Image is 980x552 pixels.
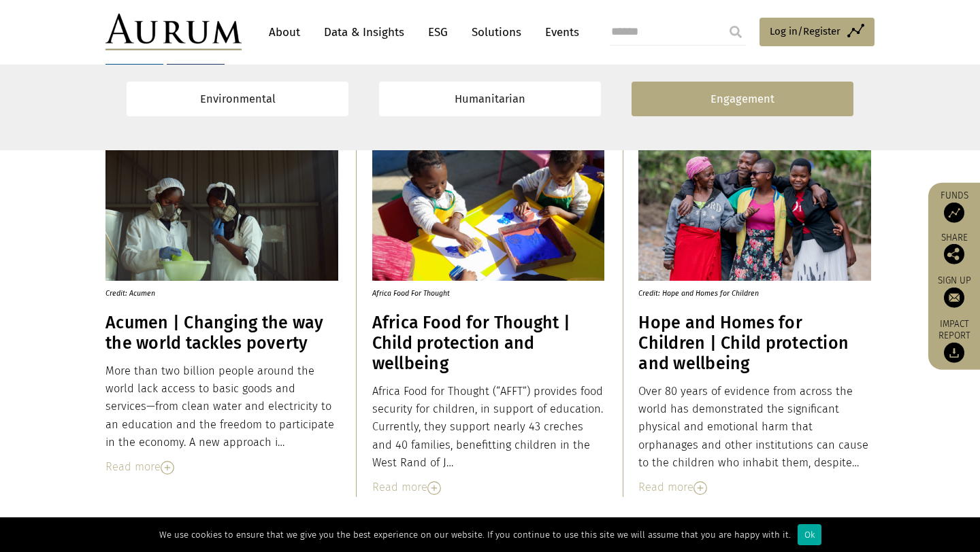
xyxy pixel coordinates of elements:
a: About [262,20,307,45]
img: Read More [161,461,174,475]
p: Credit: Hope and Homes for Children [638,281,859,299]
img: Aurum [105,14,242,50]
a: Sign up [935,275,973,308]
div: Read more [372,479,605,496]
h3: Acumen | Changing the way the world tackles poverty [105,313,338,353]
a: Solutions [465,20,528,45]
div: Over 80 years of evidence from across the world has demonstrated the significant physical and emo... [638,383,871,472]
img: Read More [427,481,441,495]
p: Credit: Acumen [105,281,326,299]
a: Data & Insights [317,20,411,45]
div: More than two billion people around the world lack access to basic goods and services—from clean ... [105,362,338,452]
p: Africa Food For Thought [372,281,593,299]
a: Events [538,20,579,45]
a: Environmental [127,82,348,116]
span: Log in/Register [770,23,840,39]
img: Read More [693,481,707,495]
img: Sign up to our newsletter [944,288,964,308]
img: Share this post [944,244,964,264]
div: Share [935,233,973,264]
h3: Hope and Homes for Children | Child protection and wellbeing [638,313,871,374]
a: Log in/Register [759,18,875,46]
a: Engagement [632,82,853,116]
h3: Africa Food for Thought | Child protection and wellbeing [372,313,605,374]
div: Africa Food for Thought (“AFFT”) provides food security for children, in support of education. Cu... [372,383,605,472]
a: Impact report [935,318,973,363]
input: Submit [722,18,749,46]
div: Read more [105,458,338,476]
a: Humanitarian [379,82,601,116]
a: ESG [421,20,455,45]
div: Read more [638,479,871,496]
a: Funds [935,190,973,223]
div: Ok [798,524,821,545]
img: Access Funds [944,203,964,223]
